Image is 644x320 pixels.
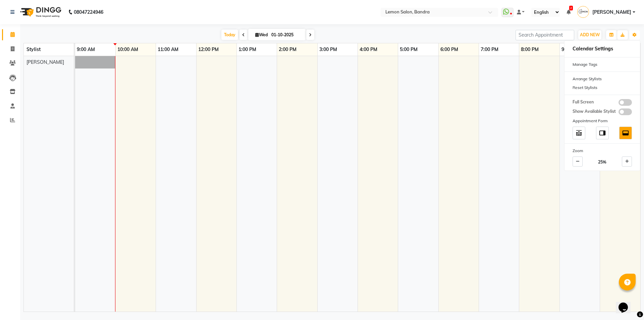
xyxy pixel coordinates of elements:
[565,43,640,54] h6: Calendar Settings
[569,6,573,10] span: 2
[254,32,269,37] span: Wed
[75,45,97,54] a: 9:00 AM
[116,45,140,54] a: 10:00 AM
[599,129,606,137] img: dock_right.svg
[565,83,640,92] div: Reset Stylists
[560,45,581,54] a: 9:00 PM
[622,129,629,137] img: dock_bottom.svg
[277,45,298,54] a: 2:00 PM
[17,3,63,21] img: logo
[565,60,640,69] div: Manage Tags
[197,45,220,54] a: 12:00 PM
[598,159,606,165] span: 25%
[26,59,64,65] span: [PERSON_NAME]
[269,30,303,40] input: 2025-10-01
[616,293,637,313] iframe: chat widget
[577,6,589,18] img: Samira Khan
[74,3,103,21] b: 08047224946
[398,45,419,54] a: 5:00 PM
[567,9,571,15] a: 2
[237,45,258,54] a: 1:00 PM
[358,45,379,54] a: 4:00 PM
[565,75,640,83] div: Arrange Stylists
[156,45,180,54] a: 11:00 AM
[573,108,616,115] span: Show Available Stylist
[573,99,594,106] span: Full Screen
[580,32,600,37] span: ADD NEW
[439,45,460,54] a: 6:00 PM
[516,30,574,40] input: Search Appointment
[318,45,339,54] a: 3:00 PM
[221,30,238,40] span: Today
[479,45,500,54] a: 7:00 PM
[519,45,540,54] a: 8:00 PM
[565,117,640,125] div: Appointment Form
[565,146,640,155] div: Zoom
[592,9,631,16] span: [PERSON_NAME]
[578,30,601,40] button: ADD NEW
[26,46,41,52] span: Stylist
[575,129,583,137] img: table_move_above.svg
